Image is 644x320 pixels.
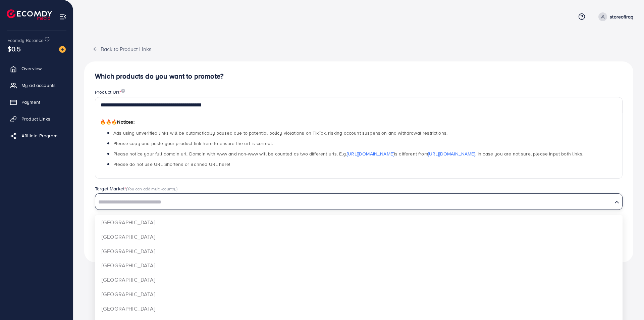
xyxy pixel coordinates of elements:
[5,79,68,92] a: My ad accounts
[21,132,57,139] span: Affiliate Program
[84,42,160,56] button: Back to Product Links
[100,119,117,125] span: 🔥🔥🔥
[7,9,52,20] img: logo
[100,119,135,125] span: Notices:
[113,140,273,147] span: Please copy and paste your product link here to ensure the url is correct.
[59,13,67,20] img: menu
[21,65,42,72] span: Overview
[615,290,639,315] iframe: Chat
[595,239,623,252] button: Submit
[347,150,394,157] a: [URL][DOMAIN_NAME]
[95,89,125,95] label: Product Url
[5,129,68,142] a: Affiliate Program
[113,130,447,136] span: Ads using unverified links will be automatically paused due to potential policy violations on Tik...
[5,62,68,75] a: Overview
[121,89,125,93] img: image
[95,185,178,192] label: Target Market
[21,82,56,89] span: My ad accounts
[113,161,230,168] span: Please do not use URL Shortens or Banned URL here!
[96,197,612,208] input: Search for option
[95,193,623,210] div: Search for option
[7,44,21,54] span: $0.5
[610,13,633,21] p: storeofiraq
[21,116,50,122] span: Product Links
[596,12,633,21] a: storeofiraq
[5,112,68,126] a: Product Links
[95,223,623,231] p: *Note: If you use unverified product links, the Ecomdy system will notify the support team to rev...
[5,95,68,109] a: Payment
[113,150,583,157] span: Please notice your full domain url. Domain with www and non-www will be counted as two different ...
[59,46,66,53] img: image
[428,150,475,157] a: [URL][DOMAIN_NAME]
[7,37,44,44] span: Ecomdy Balance
[95,72,623,81] h4: Which products do you want to promote?
[21,99,40,105] span: Payment
[126,186,177,192] span: (You can add multi-country)
[602,242,616,249] span: Submit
